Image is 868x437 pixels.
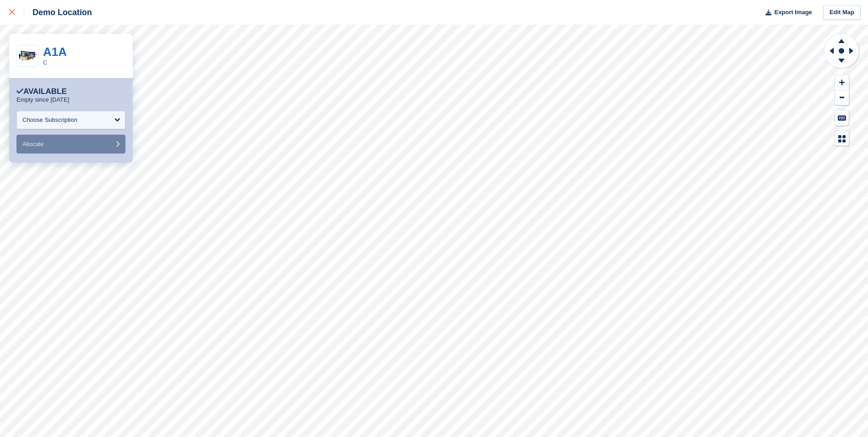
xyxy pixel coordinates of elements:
div: Choose Subscription [22,115,77,125]
button: Export Image [760,5,812,20]
button: Zoom In [835,75,849,90]
a: Edit Map [823,5,861,20]
button: Map Legend [835,131,849,146]
div: Available [16,87,67,96]
a: A1A [43,45,67,59]
button: Allocate [16,135,125,153]
button: Zoom Out [835,90,849,105]
span: Export Image [774,8,812,17]
div: Demo Location [24,7,92,18]
button: Keyboard Shortcuts [835,110,849,126]
img: 20-ft-container.jpg [17,48,38,64]
p: Empty since [DATE] [16,96,69,104]
a: C [43,59,47,66]
span: Allocate [22,141,43,147]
